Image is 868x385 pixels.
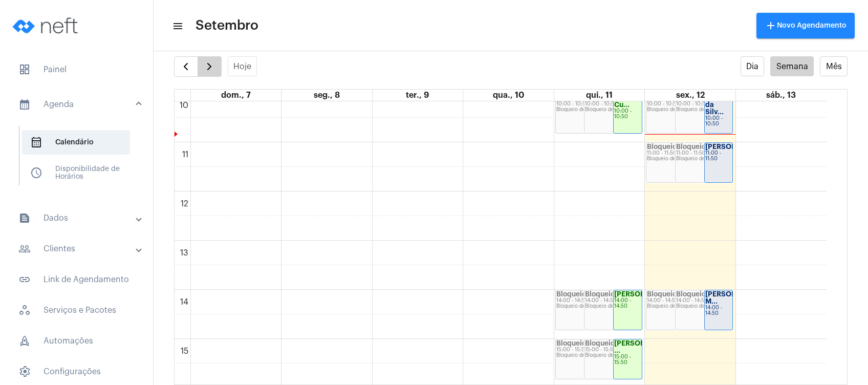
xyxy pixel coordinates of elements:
div: 14:00 - 14:50 [647,298,703,304]
strong: [PERSON_NAME] ... [614,340,671,354]
span: Serviços e Pacotes [10,298,143,323]
div: Bloqueio de agenda [556,353,612,358]
div: 14:00 - 14:50 [585,298,641,304]
span: Calendário [22,130,130,155]
button: Mês [820,56,848,76]
div: Bloqueio de agenda [676,156,732,162]
div: 10 [178,101,190,110]
div: 14 [178,297,190,307]
span: sidenav icon [18,304,31,316]
span: sidenav icon [18,63,31,76]
span: sidenav icon [18,335,31,347]
span: sidenav icon [30,136,42,148]
a: 13 de setembro de 2025 [764,90,798,101]
div: 12 [179,199,190,208]
div: 10:00 - 10:50 [676,101,732,107]
button: Hoje [228,56,257,76]
mat-expansion-panel-header: sidenav iconClientes [6,237,153,261]
strong: Bloqueio [585,340,615,347]
mat-icon: sidenav icon [18,212,31,224]
strong: Bloqueio [647,143,677,150]
span: Automações [10,329,143,353]
div: 15:00 - 15:50 [614,354,641,366]
div: 10:00 - 10:50 [614,109,641,120]
div: 14:00 - 14:50 [676,298,732,304]
a: 10 de setembro de 2025 [491,90,526,101]
div: Bloqueio de agenda [556,304,612,309]
strong: Bloqueio [676,143,706,150]
strong: Bloqueio [556,291,586,297]
a: 9 de setembro de 2025 [404,90,431,101]
span: Disponibilidade de Horários [22,161,130,185]
strong: [PERSON_NAME]... [614,291,678,297]
div: 14:00 - 14:50 [614,298,641,309]
a: 11 de setembro de 2025 [584,90,615,101]
a: 12 de setembro de 2025 [674,90,707,101]
div: Bloqueio de agenda [585,353,641,358]
span: Link de Agendamento [10,267,143,292]
div: Bloqueio de agenda [585,304,641,309]
span: Painel [10,57,143,82]
div: 11 [180,150,190,159]
div: Bloqueio de agenda [647,304,703,309]
strong: Bloqueio [647,291,677,297]
span: Setembro [196,17,258,34]
div: 11:00 - 11:50 [676,151,732,156]
div: 11:00 - 11:50 [647,151,703,156]
strong: [PERSON_NAME] Cu... [614,94,671,108]
strong: Bloqueio [556,340,586,347]
mat-icon: sidenav icon [18,98,31,111]
mat-icon: add [765,19,777,32]
mat-expansion-panel-header: sidenav iconDados [6,206,153,230]
mat-icon: sidenav icon [172,20,182,32]
mat-icon: sidenav icon [18,273,31,286]
div: Bloqueio de agenda [556,107,612,113]
div: sidenav iconAgenda [6,121,153,200]
button: Semana Anterior [174,56,198,77]
button: Dia [741,56,765,76]
a: 8 de setembro de 2025 [312,90,342,101]
div: 11:00 - 11:50 [705,151,732,162]
strong: Bloqueio [676,291,706,297]
span: sidenav icon [30,167,42,179]
div: 10:00 - 10:50 [647,101,703,107]
div: 14:00 - 14:50 [705,305,732,316]
button: Novo Agendamento [756,13,855,38]
div: Bloqueio de agenda [647,107,703,113]
div: 10:00 - 10:50 [556,101,612,107]
strong: Isabela da Silv... [705,94,730,115]
mat-panel-title: Dados [18,212,137,224]
button: Próximo Semana [198,56,222,77]
div: 14:00 - 14:50 [556,298,612,304]
div: 15:00 - 15:50 [556,347,612,353]
div: Bloqueio de agenda [585,107,641,113]
span: Novo Agendamento [765,22,847,29]
div: 15:00 - 15:50 [585,347,641,353]
strong: [PERSON_NAME] M... [705,291,763,305]
mat-panel-title: Agenda [18,98,137,111]
strong: [PERSON_NAME]... [705,143,769,150]
span: sidenav icon [18,366,31,378]
a: 7 de setembro de 2025 [219,90,253,101]
mat-expansion-panel-header: sidenav iconAgenda [6,88,153,121]
div: 10:00 - 10:50 [705,116,732,127]
div: 10:00 - 10:50 [585,101,641,107]
span: Configurações [10,359,143,384]
div: 15 [179,347,190,356]
img: logo-neft-novo-2.png [8,5,85,46]
mat-icon: sidenav icon [18,243,31,255]
button: Semana [770,56,814,76]
div: Bloqueio de agenda [647,156,703,162]
div: Bloqueio de agenda [676,107,732,113]
div: 13 [178,248,190,258]
strong: Bloqueio [585,291,615,297]
div: Bloqueio de agenda [676,304,732,309]
mat-panel-title: Clientes [18,243,137,255]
